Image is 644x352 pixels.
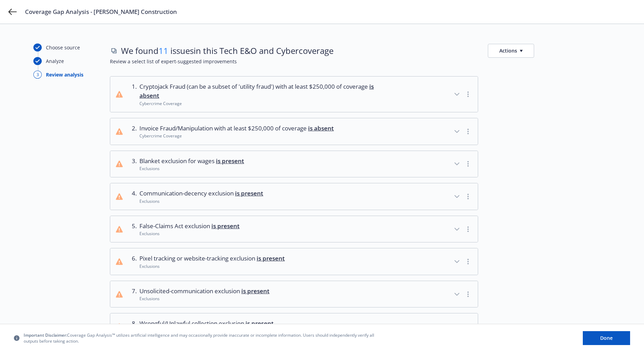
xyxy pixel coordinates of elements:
[121,45,333,57] span: We found issues in this Tech E&O and Cyber coverage
[139,166,244,171] div: Exclusions
[583,331,630,345] button: Done
[159,45,168,56] span: 11
[110,313,478,340] button: 8.Wrongful/Unlawful collection exclusion is presentExclusions
[110,183,478,210] button: 4.Communication-decency exclusion is presentExclusions
[139,101,383,106] div: Cybercrime Coverage
[308,124,334,132] span: is absent
[139,231,240,237] div: Exclusions
[488,44,534,58] button: Actions
[46,44,80,51] div: Choose source
[110,77,478,112] button: 1.Cryptojack Fraud (can be a subset of 'utility fraud') with at least $250,000 of coverage is abs...
[110,151,478,177] button: 3.Blanket exclusion for wages is presentExclusions
[139,296,269,302] div: Exclusions
[211,222,240,230] span: is present
[241,287,269,295] span: is present
[139,263,285,269] div: Exclusions
[139,254,285,263] span: Pixel tracking or website-tracking exclusion
[24,332,378,344] span: Coverage Gap Analysis™ utilizes artificial intelligence and may occasionally provide inaccurate o...
[110,58,611,65] span: Review a select list of expert-suggested improvements
[216,157,244,165] span: is present
[110,281,478,307] button: 7.Unsolicited-communication exclusion is presentExclusions
[24,332,67,338] span: Important Disclaimer:
[139,133,334,139] div: Cybercrime Coverage
[139,157,244,166] span: Blanket exclusion for wages
[25,8,177,16] span: Coverage Gap Analysis - [PERSON_NAME] Construction
[139,198,263,204] div: Exclusions
[128,82,137,106] div: 1 .
[600,335,613,341] span: Done
[139,189,263,198] span: Communication-decency exclusion
[33,71,42,79] div: 3
[128,319,137,334] div: 8 .
[139,124,334,133] span: Invoice Fraud/Manipulation with at least $250,000 of coverage
[46,57,64,65] div: Analyze
[128,254,137,269] div: 6 .
[110,216,478,242] button: 5.False-Claims Act exclusion is presentExclusions
[128,157,137,172] div: 3 .
[128,189,137,204] div: 4 .
[139,222,240,231] span: False-Claims Act exclusion
[128,124,137,139] div: 2 .
[110,118,478,145] button: 2.Invoice Fraud/Manipulation with at least $250,000 of coverage is absentCybercrime Coverage
[245,319,274,327] span: is present
[139,82,383,101] span: Cryptojack Fraud (can be a subset of 'utility fraud') with at least $250,000 of coverage
[488,43,534,58] button: Actions
[128,222,137,237] div: 5 .
[235,189,263,197] span: is present
[139,319,274,328] span: Wrongful/Unlawful collection exclusion
[46,71,83,78] div: Review analysis
[128,287,137,302] div: 7 .
[110,248,478,275] button: 6.Pixel tracking or website-tracking exclusion is presentExclusions
[257,254,285,262] span: is present
[139,287,269,296] span: Unsolicited-communication exclusion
